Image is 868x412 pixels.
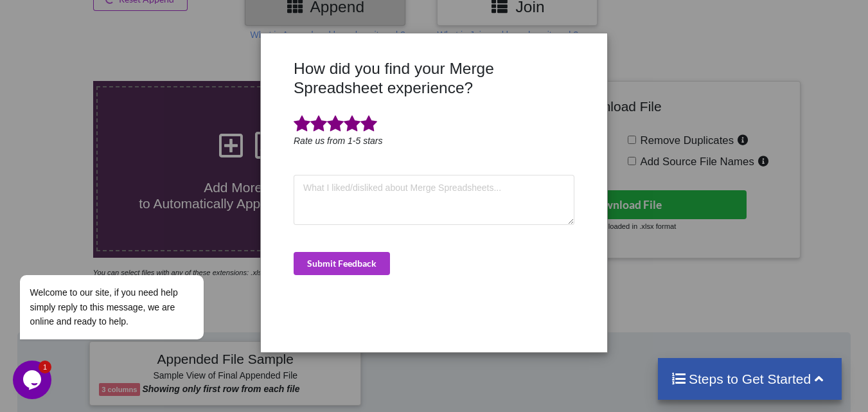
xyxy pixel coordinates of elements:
[13,361,54,399] iframe: chat widget
[294,252,390,275] button: Submit Feedback
[13,202,244,354] iframe: chat widget
[294,59,574,97] h3: How did you find your Merge Spreadsheet experience?
[671,371,829,387] h4: Steps to Get Started
[294,136,383,146] i: Rate us from 1-5 stars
